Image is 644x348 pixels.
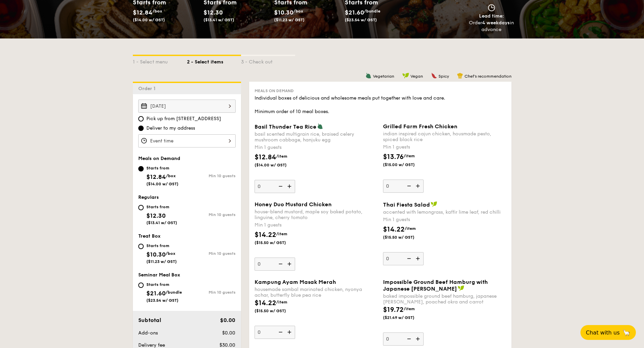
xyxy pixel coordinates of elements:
[138,100,236,113] input: Event date
[138,272,180,278] span: Seminar Meal Box
[138,86,158,91] span: Order 1
[255,299,276,307] span: $14.22
[138,116,144,122] input: Pick up from [STREET_ADDRESS]
[146,182,178,186] span: ($14.00 w/ GST)
[404,154,415,158] span: /item
[438,74,449,79] span: Spicy
[275,326,285,339] img: icon-reduce.1d2dbef1.svg
[482,20,510,26] strong: 4 weekdays
[431,73,437,79] img: icon-spicy.37a8142b.svg
[146,243,177,248] div: Starts from
[138,330,158,336] span: Add-ons
[255,279,336,285] span: Kampung Ayam Masak Merah
[285,258,295,270] img: icon-add.58712e84.svg
[255,124,316,130] span: Basil Thunder Tea Rice
[138,126,144,131] input: Deliver to my address
[402,73,409,79] img: icon-vegan.f8ff3823.svg
[204,18,234,22] span: ($13.41 w/ GST)
[383,153,404,161] span: $13.76
[146,204,177,210] div: Starts from
[255,326,295,339] input: Kampung Ayam Masak Merahhousemade sambal marinated chicken, nyonya achar, butterfly blue pea rice...
[222,330,235,336] span: $0.00
[413,180,424,192] img: icon-add.58712e84.svg
[293,9,303,14] span: /box
[383,306,404,314] span: $19.72
[373,74,394,79] span: Vegetarian
[255,231,276,239] span: $14.22
[255,95,506,115] div: Individual boxes of delicious and wholesome meals put together with love and care. Minimum order ...
[146,220,177,225] span: ($13.41 w/ GST)
[133,56,187,65] div: 1 - Select menu
[479,13,504,19] span: Lead time:
[405,226,416,231] span: /item
[241,56,295,65] div: 3 - Check out
[255,209,378,220] div: house-blend mustard, maple soy baked potato, linguine, cherry tomato
[133,18,165,22] span: ($14.00 w/ GST)
[457,73,463,79] img: icon-chef-hat.a58ddaea.svg
[403,332,413,345] img: icon-reduce.1d2dbef1.svg
[403,252,413,265] img: icon-reduce.1d2dbef1.svg
[486,4,497,11] img: icon-clock.2db775ea.svg
[383,144,506,151] div: Min 1 guests
[317,123,323,129] img: icon-vegetarian.fe4039eb.svg
[138,156,180,161] span: Meals on Demand
[187,290,236,295] div: Min 10 guests
[166,290,182,295] span: /bundle
[276,232,287,236] span: /item
[276,154,287,159] span: /item
[285,326,295,339] img: icon-add.58712e84.svg
[146,290,166,297] span: $21.60
[383,209,506,215] div: accented with lemongrass, kaffir lime leaf, red chilli
[404,306,415,311] span: /item
[365,73,372,79] img: icon-vegetarian.fe4039eb.svg
[187,173,236,178] div: Min 10 guests
[138,134,236,148] input: Event time
[138,317,161,323] span: Subtotal
[146,173,166,181] span: $12.84
[383,332,424,346] input: Impossible Ground Beef Hamburg with Japanese [PERSON_NAME]baked impossible ground beef hamburg, j...
[383,180,424,193] input: Grilled Farm Fresh Chickenindian inspired cajun chicken, housmade pesto, spiced black riceMin 1 g...
[383,202,430,208] span: Thai Fiesta Salad
[383,279,488,292] span: Impossible Ground Beef Hamburg with Japanese [PERSON_NAME]
[586,329,620,336] span: Chat with us
[274,18,305,22] span: ($11.23 w/ GST)
[187,212,236,217] div: Min 10 guests
[166,173,176,178] span: /box
[383,293,506,305] div: baked impossible ground beef hamburg, japanese [PERSON_NAME], poached okra and carrot
[403,180,413,192] img: icon-reduce.1d2dbef1.svg
[220,317,235,323] span: $0.00
[580,325,636,340] button: Chat with us🦙
[255,153,276,161] span: $12.84
[146,259,177,264] span: ($11.23 w/ GST)
[345,9,364,16] span: $21.60
[146,165,178,171] div: Starts from
[274,9,293,16] span: $10.30
[413,332,424,345] img: icon-add.58712e84.svg
[187,251,236,256] div: Min 10 guests
[255,287,378,298] div: housemade sambal marinated chicken, nyonya achar, butterfly blue pea rice
[255,180,295,193] input: Basil Thunder Tea Ricebasil scented multigrain rice, braised celery mushroom cabbage, hanjuku egg...
[364,9,380,14] span: /bundle
[204,9,223,16] span: $12.30
[166,251,175,256] span: /box
[255,201,332,208] span: Honey Duo Mustard Chicken
[255,240,301,245] span: ($15.50 w/ GST)
[458,285,464,291] img: icon-vegan.f8ff3823.svg
[138,194,159,200] span: Regulars
[383,252,424,265] input: Thai Fiesta Saladaccented with lemongrass, kaffir lime leaf, red chilliMin 1 guests$14.22/item($1...
[255,88,294,93] span: Meals on Demand
[255,162,301,168] span: ($14.00 w/ GST)
[255,258,295,271] input: Honey Duo Mustard Chickenhouse-blend mustard, maple soy baked potato, linguine, cherry tomatoMin ...
[276,300,287,304] span: /item
[138,283,144,288] input: Starts from$21.60/bundle($23.54 w/ GST)Min 10 guests
[146,125,195,132] span: Deliver to my address
[146,298,178,303] span: ($23.54 w/ GST)
[431,201,437,207] img: icon-vegan.f8ff3823.svg
[275,180,285,193] img: icon-reduce.1d2dbef1.svg
[146,251,166,258] span: $10.30
[146,282,182,287] div: Starts from
[413,252,424,265] img: icon-add.58712e84.svg
[219,342,235,348] span: $30.00
[138,342,165,348] span: Delivery fee
[133,9,152,16] span: $12.84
